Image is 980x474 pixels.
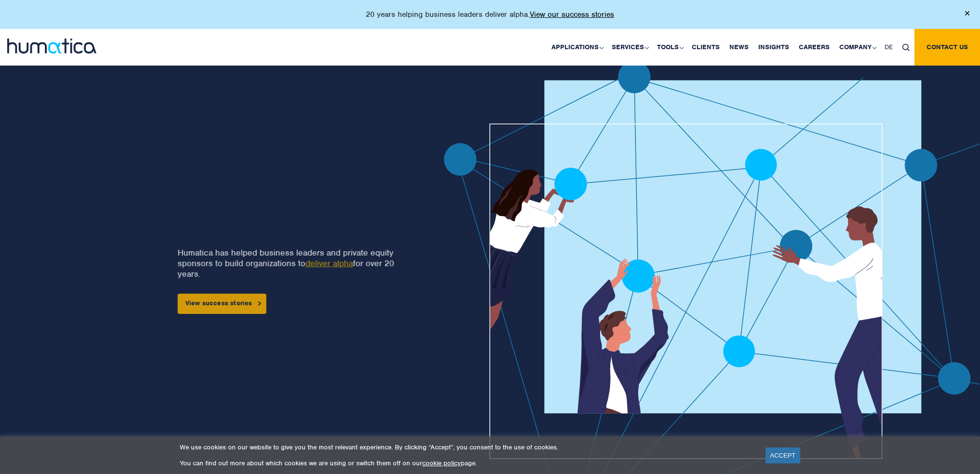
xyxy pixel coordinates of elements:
[687,29,725,66] a: Clients
[422,459,461,467] a: cookie policy
[725,29,753,66] a: News
[530,10,614,19] a: View our success stories
[547,29,607,66] a: Applications
[902,44,910,51] img: search_icon
[794,29,834,66] a: Careers
[652,29,687,66] a: Tools
[305,258,353,269] a: deliver alpha
[177,247,416,279] p: Humatica has helped business leaders and private equity sponsors to build organizations to for ov...
[258,301,261,306] img: arrowicon
[180,459,753,467] p: You can find out more about which cookies we are using or switch them off on our page.
[885,43,893,51] span: DE
[180,443,753,451] p: We use cookies on our website to give you the most relevant experience. By clicking “Accept”, you...
[914,29,980,66] a: Contact us
[880,29,898,66] a: DE
[366,10,614,19] p: 20 years helping business leaders deliver alpha.
[177,294,266,314] a: View success stories
[753,29,794,66] a: Insights
[607,29,652,66] a: Services
[7,39,96,54] img: logo
[765,447,801,463] a: ACCEPT
[834,29,880,66] a: Company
